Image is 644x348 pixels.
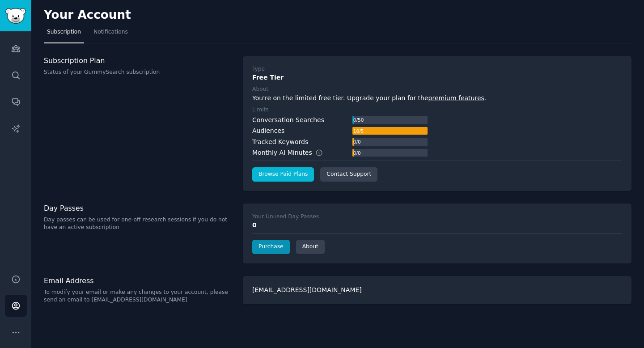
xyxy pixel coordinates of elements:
div: 10 / 5 [352,127,364,135]
div: Free Tier [252,73,622,82]
div: You're on the limited free tier. Upgrade your plan for the . [252,93,622,103]
div: 0 / 0 [352,138,361,146]
img: GummySearch logo [5,8,26,24]
div: Audiences [252,126,284,136]
a: Notifications [90,25,131,43]
p: Day passes can be used for one-off research sessions if you do not have an active subscription [44,216,233,232]
span: Subscription [47,28,81,36]
p: To modify your email or make any changes to your account, please send an email to [EMAIL_ADDRESS]... [44,289,233,304]
h3: Subscription Plan [44,56,233,65]
div: [EMAIL_ADDRESS][DOMAIN_NAME] [243,276,631,304]
div: Monthly AI Minutes [252,148,332,157]
h3: Day Passes [44,204,233,213]
p: Status of your GummySearch subscription [44,68,233,76]
div: Your Unused Day Passes [252,213,319,221]
span: Notifications [93,28,128,36]
a: Contact Support [320,167,377,182]
a: premium features [428,94,484,102]
div: Conversation Searches [252,115,324,125]
a: Subscription [44,25,84,43]
h3: Email Address [44,276,233,285]
div: Limits [252,106,269,114]
a: Purchase [252,240,290,254]
div: Type [252,65,265,73]
div: About [252,85,268,93]
a: About [296,240,325,254]
div: 0 / 0 [352,149,361,157]
h2: Your Account [44,8,131,22]
div: 0 [252,221,622,230]
a: Browse Paid Plans [252,167,314,182]
div: 0 / 50 [352,116,364,124]
div: Tracked Keywords [252,137,308,147]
